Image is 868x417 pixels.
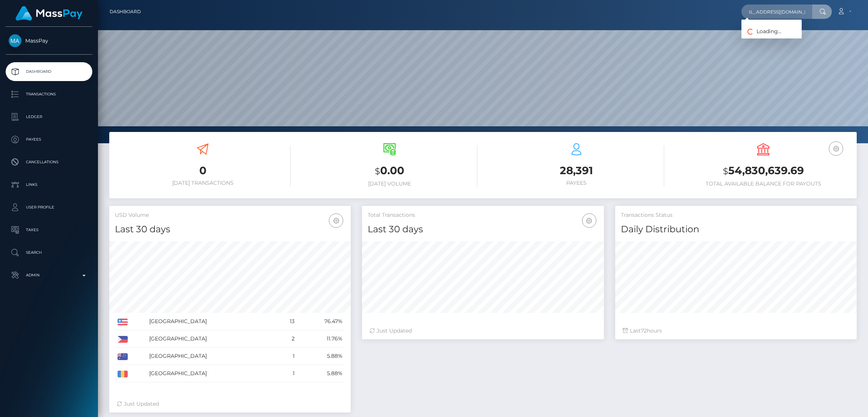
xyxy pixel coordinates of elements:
p: Dashboard [9,66,89,77]
td: [GEOGRAPHIC_DATA] [147,313,276,330]
div: Just Updated [117,400,343,408]
h3: 0.00 [302,163,477,179]
img: RO.png [118,371,128,377]
td: 2 [276,330,297,348]
td: 1 [276,365,297,382]
h5: Total Transactions [368,212,598,219]
p: Taxes [9,224,89,236]
p: Ledger [9,111,89,123]
h4: Last 30 days [115,223,345,236]
h6: Payees [489,180,664,186]
a: Dashboard [110,4,141,20]
td: [GEOGRAPHIC_DATA] [147,348,276,365]
div: Last hours [623,327,849,335]
img: US.png [118,319,128,325]
h3: 28,391 [489,163,664,178]
p: Payees [9,134,89,145]
img: MassPay [9,34,21,47]
span: 72 [641,327,647,334]
small: $ [375,166,380,176]
img: AU.png [118,353,128,360]
p: User Profile [9,202,89,213]
a: Taxes [6,221,92,239]
p: Transactions [9,89,89,100]
a: Transactions [6,85,92,104]
td: 76.47% [297,313,345,330]
td: 11.76% [297,330,345,348]
a: Links [6,175,92,194]
a: Search [6,243,92,262]
td: 1 [276,348,297,365]
h5: Transactions Status [621,212,851,219]
td: 5.88% [297,348,345,365]
h4: Daily Distribution [621,223,851,236]
p: Search [9,247,89,258]
h6: [DATE] Volume [302,181,477,187]
p: Links [9,179,89,190]
input: Search... [741,5,812,19]
td: [GEOGRAPHIC_DATA] [147,330,276,348]
span: Loading... [741,28,781,35]
a: Cancellations [6,153,92,172]
small: $ [723,166,728,176]
h6: [DATE] Transactions [115,180,290,186]
a: Admin [6,266,92,285]
div: Just Updated [370,327,596,335]
td: 13 [276,313,297,330]
h3: 54,830,639.69 [675,163,851,179]
a: Ledger [6,107,92,126]
h4: Last 30 days [368,223,598,236]
h6: Total Available Balance for Payouts [675,181,851,187]
td: 5.88% [297,365,345,382]
td: [GEOGRAPHIC_DATA] [147,365,276,382]
h3: 0 [115,163,290,178]
a: Payees [6,130,92,149]
a: Dashboard [6,62,92,81]
p: Cancellations [9,156,89,168]
span: MassPay [6,37,92,44]
p: Admin [9,270,89,281]
img: PH.png [118,336,128,343]
h5: USD Volume [115,212,345,219]
a: User Profile [6,198,92,217]
img: MassPay Logo [15,6,83,21]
